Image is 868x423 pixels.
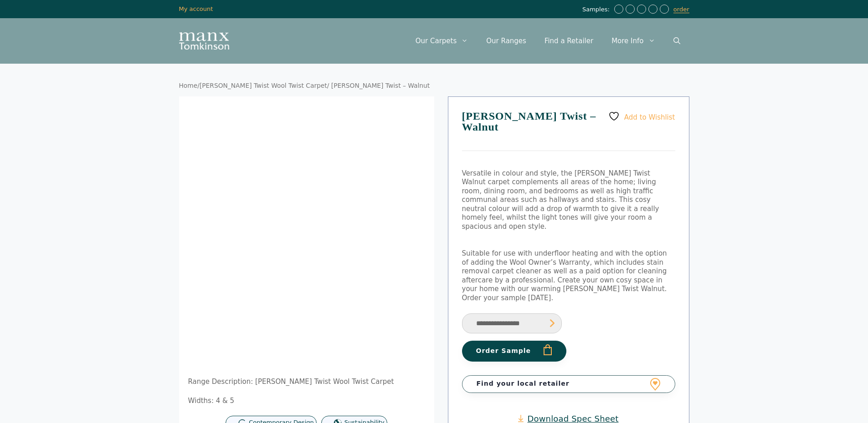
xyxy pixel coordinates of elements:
[179,32,229,50] img: Manx Tomkinson
[200,82,327,89] a: [PERSON_NAME] Twist Wool Twist Carpet
[462,249,675,302] p: Suitable for use with underfloor heating and with the option of adding the Wool Owner’s Warranty,...
[188,378,425,387] p: Range Description: [PERSON_NAME] Twist Wool Twist Carpet
[462,341,566,362] button: Order Sample
[664,27,689,55] a: Open Search Bar
[602,27,664,55] a: More Info
[179,82,198,89] a: Home
[179,5,213,12] a: My account
[406,27,478,55] a: Our Carpets
[462,169,675,232] p: Versatile in colour and style, the [PERSON_NAME] Twist Walnut carpet complements all areas of the...
[477,27,535,55] a: Our Ranges
[673,6,689,13] a: order
[462,375,675,393] a: Find your local retailer
[608,111,675,122] a: Add to Wishlist
[535,27,602,55] a: Find a Retailer
[179,82,689,90] nav: Breadcrumb
[624,113,675,121] span: Add to Wishlist
[188,397,425,406] p: Widths: 4 & 5
[582,6,612,14] span: Samples:
[406,27,689,55] nav: Primary
[462,111,675,151] h1: [PERSON_NAME] Twist – Walnut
